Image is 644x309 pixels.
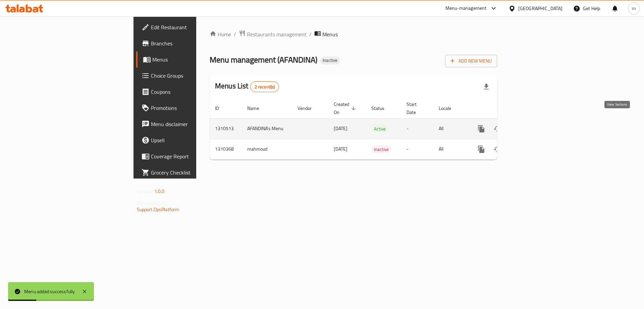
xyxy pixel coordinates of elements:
[136,19,241,35] a: Edit Restaurant
[151,152,236,160] span: Coverage Report
[137,187,153,196] span: Version:
[151,23,236,31] span: Edit Restaurant
[309,30,312,38] li: /
[136,116,241,132] a: Menu disclaimer
[210,98,543,160] table: enhanced table
[137,205,179,214] a: Support.OpsPlatform
[334,145,347,153] span: [DATE]
[242,118,292,139] td: AFANDINA's Menu
[136,164,241,181] a: Grocery Checklist
[371,104,393,112] span: Status
[445,4,487,12] div: Menu-management
[151,88,236,96] span: Coupons
[407,100,425,116] span: Start Date
[210,30,497,39] nav: breadcrumb
[371,146,391,153] span: Inactive
[24,288,75,295] div: Menu added successfully
[298,104,320,112] span: Vendor
[439,104,460,112] span: Locale
[151,120,236,128] span: Menu disclaimer
[250,81,279,92] div: Total records count
[136,100,241,116] a: Promotions
[473,141,489,157] button: more
[247,30,307,38] span: Restaurants management
[154,187,165,196] span: 1.0.0
[401,139,433,159] td: -
[489,141,505,157] button: Change Status
[334,124,347,133] span: [DATE]
[151,136,236,144] span: Upsell
[136,68,241,84] a: Choice Groups
[136,148,241,164] a: Coverage Report
[251,84,279,90] span: 2 record(s)
[215,81,279,92] h2: Menus List
[136,51,241,68] a: Menus
[136,84,241,100] a: Coupons
[489,121,505,137] button: Change Status
[322,30,338,38] span: Menus
[152,55,236,64] span: Menus
[151,39,236,47] span: Branches
[137,198,168,207] span: Get support on:
[334,100,358,116] span: Created On
[433,118,468,139] td: All
[151,72,236,80] span: Choice Groups
[445,55,497,67] button: Add New Menu
[450,57,492,65] span: Add New Menu
[320,56,340,65] div: Inactive
[136,35,241,51] a: Branches
[242,139,292,159] td: mahmoud
[247,104,268,112] span: Name
[151,168,236,177] span: Grocery Checklist
[518,5,562,12] div: [GEOGRAPHIC_DATA]
[239,30,307,39] a: Restaurants management
[371,125,388,133] span: Active
[151,104,236,112] span: Promotions
[433,139,468,159] td: All
[401,118,433,139] td: -
[136,132,241,148] a: Upsell
[468,98,543,119] th: Actions
[215,104,228,112] span: ID
[320,57,340,63] span: Inactive
[632,5,636,12] span: m
[210,52,317,67] span: Menu management ( AFANDINA )
[478,79,494,95] div: Export file
[473,121,489,137] button: more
